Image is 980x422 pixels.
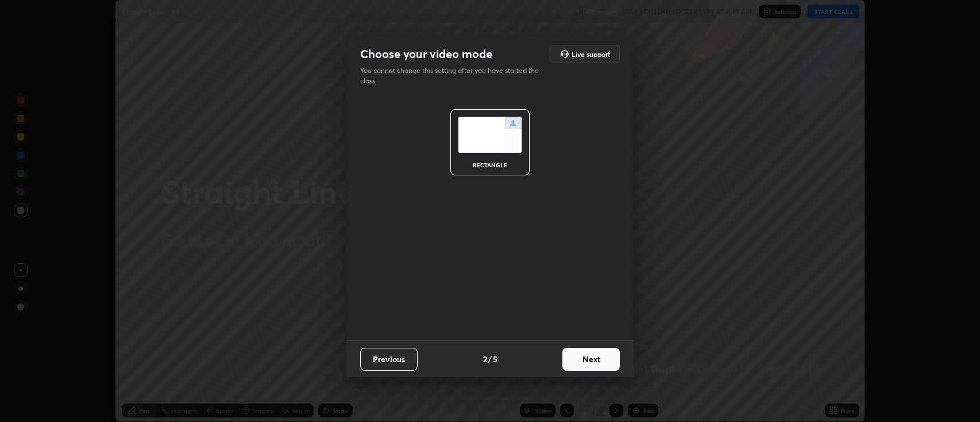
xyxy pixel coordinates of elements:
img: normalScreenIcon.ae25ed63.svg [458,117,522,153]
p: You cannot change this setting after you have started the class [360,66,546,86]
h5: Live support [572,51,610,57]
h4: 5 [493,353,497,365]
h4: / [488,353,492,365]
button: Next [562,348,620,371]
button: Previous [360,348,418,371]
div: rectangle [467,162,513,168]
h2: Choose your video mode [360,47,492,62]
h4: 2 [483,353,487,365]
